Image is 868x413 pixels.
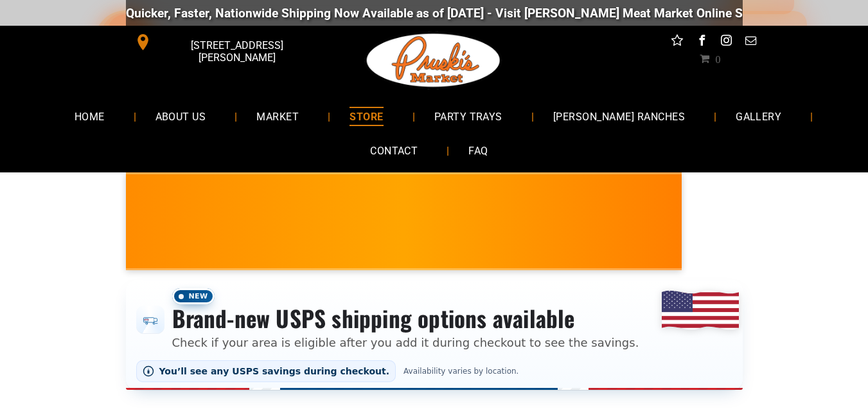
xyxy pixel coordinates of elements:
[669,32,686,52] a: Social network
[449,134,507,168] a: FAQ
[154,33,319,70] span: [STREET_ADDRESS][PERSON_NAME]
[742,32,759,52] a: email
[136,99,226,133] a: ABOUT US
[172,304,639,333] h3: Brand-new USPS shipping options available
[172,288,215,304] span: New
[693,32,710,52] a: facebook
[126,32,323,52] a: [STREET_ADDRESS][PERSON_NAME]
[159,366,390,376] span: You’ll see any USPS savings during checkout.
[415,99,522,133] a: PARTY TRAYS
[351,134,437,168] a: CONTACT
[718,32,734,52] a: instagram
[716,99,801,133] a: GALLERY
[364,26,503,95] img: Pruski-s+Market+HQ+Logo2-1920w.png
[55,99,124,133] a: HOME
[401,367,521,376] span: Availability varies by location.
[330,99,402,133] a: STORE
[172,334,639,351] p: Check if your area is eligible after you add it during checkout to see the savings.
[534,99,704,133] a: [PERSON_NAME] RANCHES
[237,99,318,133] a: MARKET
[126,280,743,390] div: Shipping options announcement
[715,53,720,64] span: 0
